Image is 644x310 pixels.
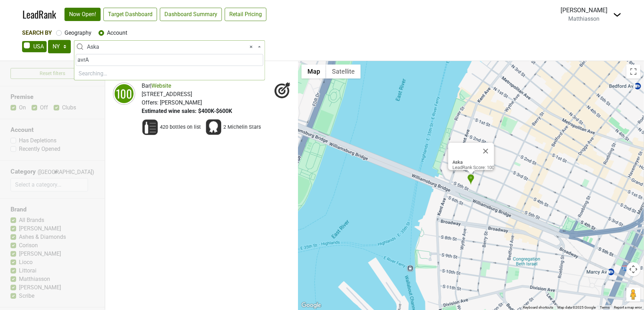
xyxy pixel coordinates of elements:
button: Close [477,143,494,160]
b: Aska [452,160,462,165]
div: Aska [467,174,475,186]
button: Toggle fullscreen view [626,65,640,79]
span: Offers: [142,99,158,106]
div: [PERSON_NAME] [561,6,608,15]
button: Show street map [301,65,326,79]
button: Map camera controls [626,262,640,276]
span: [STREET_ADDRESS] [142,91,192,97]
span: Aska [74,40,265,53]
span: 420 bottles on list [160,124,201,131]
span: Aska [87,43,256,51]
a: Terms (opens in new tab) [600,305,610,309]
a: Website [151,82,171,89]
a: Dashboard Summary [160,8,222,21]
img: Dropdown Menu [613,11,622,19]
img: Wine List [142,119,158,136]
div: 100 [114,83,135,104]
button: Drag Pegman onto the map to open Street View [626,288,640,302]
span: Bar [142,82,150,89]
img: Google [300,301,323,310]
a: Target Dashboard [103,8,157,21]
a: Retail Pricing [225,8,266,21]
a: Report a map error [614,305,642,309]
button: Keyboard shortcuts [523,305,553,310]
span: Matthiasson [569,15,600,22]
span: Estimated wine sales: $400K-$600K [142,108,232,114]
span: [PERSON_NAME] [160,99,202,106]
div: LeadRank Score: 100 [452,160,494,170]
a: LeadRank [22,7,56,22]
span: Search By [22,29,52,36]
span: Remove all items [250,43,253,51]
div: | [142,82,232,90]
img: Award [205,119,222,136]
li: Searching… [74,67,265,80]
span: Map data ©2025 Google [557,305,596,309]
button: Show satellite imagery [326,65,361,79]
a: Now Open! [65,8,101,21]
label: Geography [65,29,91,37]
label: Account [107,29,127,37]
span: 2 Michelin Stars [223,124,261,131]
a: Open this area in Google Maps (opens a new window) [300,301,323,310]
